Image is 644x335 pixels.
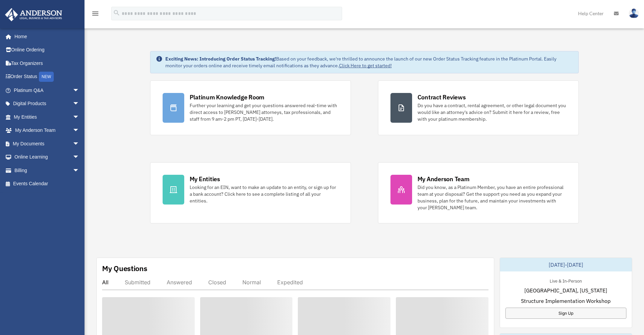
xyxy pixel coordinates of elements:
[277,279,303,286] div: Expedited
[5,150,90,164] a: Online Learningarrow_drop_down
[378,162,579,223] a: My Anderson Team Did you know, as a Platinum Member, you have an entire professional team at your...
[5,30,86,43] a: Home
[5,43,90,57] a: Online Ordering
[544,277,587,284] div: Live & In-Person
[418,102,566,122] div: Do you have a contract, rental agreement, or other legal document you would like an attorney's ad...
[5,164,90,177] a: Billingarrow_drop_down
[339,63,392,69] a: Click Here to get started!
[190,175,220,183] div: My Entities
[102,263,147,273] div: My Questions
[190,93,265,101] div: Platinum Knowledge Room
[505,308,626,319] a: Sign Up
[418,184,566,211] div: Did you know, as a Platinum Member, you have an entire professional team at your disposal? Get th...
[167,279,192,286] div: Answered
[500,258,632,271] div: [DATE]-[DATE]
[165,56,276,62] strong: Exciting News: Introducing Order Status Tracking!
[73,110,86,124] span: arrow_drop_down
[521,297,611,305] span: Structure Implementation Workshop
[5,177,90,191] a: Events Calendar
[5,97,90,111] a: Digital Productsarrow_drop_down
[91,12,99,18] a: menu
[242,279,261,286] div: Normal
[73,97,86,111] span: arrow_drop_down
[190,184,338,204] div: Looking for an EIN, want to make an update to an entity, or sign up for a bank account? Click her...
[5,83,90,97] a: Platinum Q&Aarrow_drop_down
[524,286,607,294] span: [GEOGRAPHIC_DATA], [US_STATE]
[418,175,470,183] div: My Anderson Team
[39,72,54,82] div: NEW
[73,150,86,164] span: arrow_drop_down
[73,124,86,138] span: arrow_drop_down
[5,124,90,137] a: My Anderson Teamarrow_drop_down
[125,279,150,286] div: Submitted
[629,8,639,18] img: User Pic
[91,9,99,18] i: menu
[150,162,351,223] a: My Entities Looking for an EIN, want to make an update to an entity, or sign up for a bank accoun...
[73,83,86,97] span: arrow_drop_down
[190,102,338,122] div: Further your learning and get your questions answered real-time with direct access to [PERSON_NAM...
[73,164,86,177] span: arrow_drop_down
[5,137,90,150] a: My Documentsarrow_drop_down
[3,8,64,21] img: Anderson Advisors Platinum Portal
[208,279,226,286] div: Closed
[102,279,109,286] div: All
[5,70,90,84] a: Order StatusNEW
[150,80,351,135] a: Platinum Knowledge Room Further your learning and get your questions answered real-time with dire...
[73,137,86,151] span: arrow_drop_down
[5,56,90,70] a: Tax Organizers
[418,93,466,101] div: Contract Reviews
[378,80,579,135] a: Contract Reviews Do you have a contract, rental agreement, or other legal document you would like...
[165,55,573,69] div: Based on your feedback, we're thrilled to announce the launch of our new Order Status Tracking fe...
[113,9,120,17] i: search
[5,110,90,124] a: My Entitiesarrow_drop_down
